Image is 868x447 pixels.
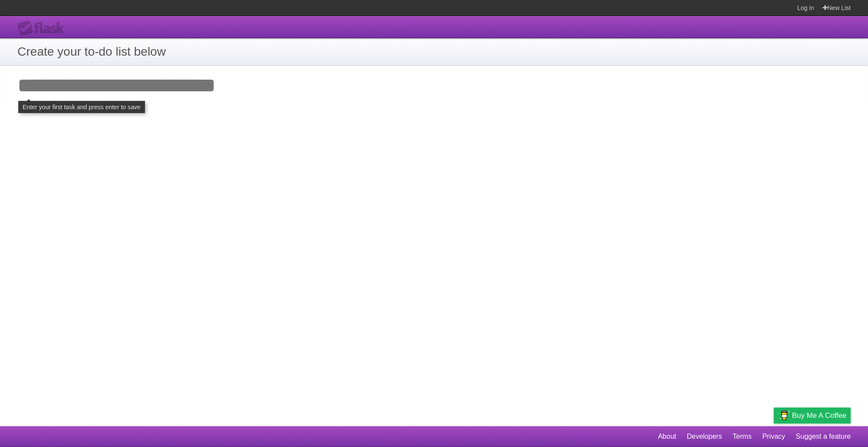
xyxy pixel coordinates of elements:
[792,408,846,423] span: Buy me a coffee
[17,20,70,36] div: Flask
[17,43,851,61] h1: Create your to-do list below
[658,428,676,445] a: About
[778,408,790,423] img: Buy me a coffee
[733,428,752,445] a: Terms
[796,428,851,445] a: Suggest a feature
[774,407,851,424] a: Buy me a coffee
[686,428,722,445] a: Developers
[762,428,785,445] a: Privacy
